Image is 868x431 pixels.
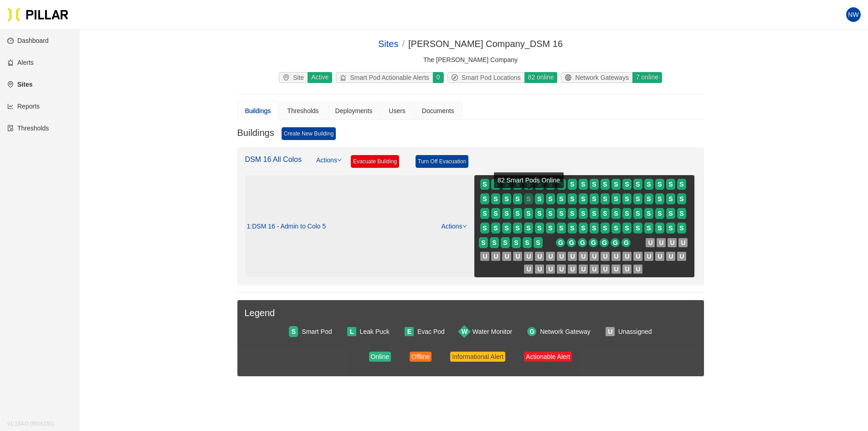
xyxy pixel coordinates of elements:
span: S [625,194,629,204]
span: S [537,208,541,218]
span: S [570,208,574,218]
a: Evacuate Building [351,155,399,168]
a: DSM 16 All Colos [245,156,302,163]
span: U [537,251,542,261]
span: S [526,223,530,233]
span: E [407,327,411,337]
span: U [608,327,612,337]
span: S [603,194,607,204]
span: compass [452,74,462,81]
span: NW [848,7,858,22]
div: Thresholds [287,106,318,116]
a: Actions [316,155,342,175]
span: S [636,179,640,189]
span: S [504,194,508,204]
span: S [493,194,498,204]
span: / [402,39,405,49]
span: S [548,223,552,233]
div: Network Gateways [561,73,632,83]
span: U [657,251,662,261]
span: S [592,179,596,189]
span: U [625,264,629,274]
span: S [503,238,507,248]
span: W [462,327,467,337]
span: S [603,179,607,189]
span: U [504,251,509,261]
a: line-chartReports [7,103,40,110]
span: U [603,251,607,261]
span: L [350,327,354,337]
span: S [668,194,673,204]
div: Evac Pod [417,327,445,337]
span: down [462,224,467,228]
span: S [548,208,552,218]
span: S [636,223,640,233]
a: Sites [378,39,398,49]
span: U [636,264,640,274]
span: S [537,194,541,204]
span: S [526,194,530,204]
div: Smart Pod Actionable Alerts [336,73,433,83]
div: Offline [411,352,430,362]
span: U [679,251,684,261]
span: S [647,194,651,204]
span: S [647,208,651,218]
span: S [559,223,563,233]
div: Buildings [245,106,271,116]
span: S [625,208,629,218]
span: U [483,251,487,261]
span: G [602,238,607,248]
span: S [592,208,596,218]
span: U [515,251,520,261]
span: S [483,208,487,218]
span: S [636,208,640,218]
div: Online [371,352,389,362]
span: S [679,179,683,189]
a: Create New Building [282,127,336,140]
div: 1 [247,223,326,231]
span: G [569,238,574,248]
span: S [292,327,296,337]
div: Smart Pod [302,327,332,337]
span: G [624,238,629,248]
span: S [504,223,508,233]
span: U [526,251,531,261]
a: Actions [442,223,467,230]
span: S [679,208,683,218]
span: U [636,251,640,261]
span: S [657,179,662,189]
div: Active [307,72,332,83]
span: S [668,179,673,189]
span: U [537,264,542,274]
span: S [592,223,596,233]
span: S [570,223,574,233]
span: G [529,327,534,337]
span: S [679,194,683,204]
span: S [504,208,508,218]
span: U [659,238,663,248]
div: Users [389,106,406,116]
span: S [668,208,673,218]
span: S [537,223,541,233]
span: G [558,238,563,248]
span: U [570,251,575,261]
span: U [559,251,564,261]
div: Documents [422,106,454,116]
div: Smart Pod Locations [448,73,524,83]
div: 0 [432,72,444,83]
span: S [592,194,596,204]
div: Water Monitor [473,327,512,337]
a: Turn Off Evacuation [416,155,468,168]
img: Pillar Technologies [7,7,68,22]
span: S [657,223,662,233]
span: U [592,264,596,274]
span: S [603,223,607,233]
span: global [565,74,575,81]
span: S [581,223,585,233]
h3: Buildings [237,127,274,140]
span: U [668,251,673,261]
span: S [492,238,496,248]
div: 82 Smart Pods Online [494,172,564,188]
span: S [614,208,618,218]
